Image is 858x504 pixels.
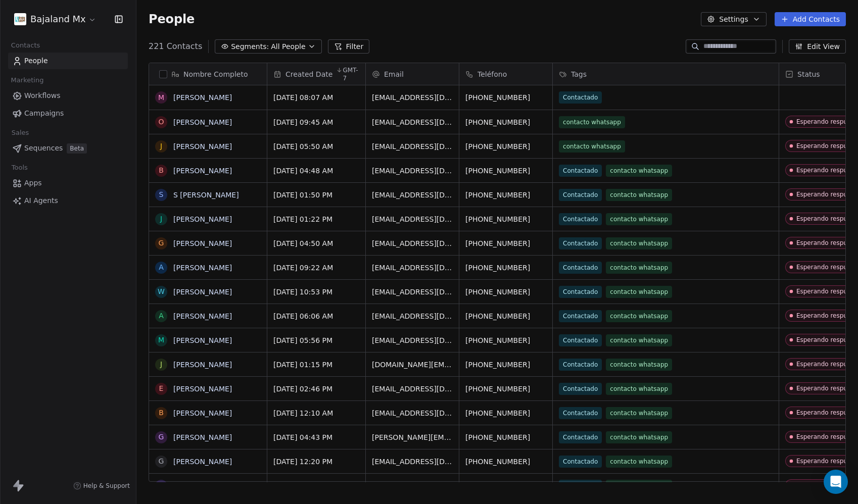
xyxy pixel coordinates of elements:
[273,408,359,418] span: [DATE] 12:10 AM
[465,384,546,394] span: [PHONE_NUMBER]
[797,69,820,79] span: Status
[701,12,766,26] button: Settings
[159,383,164,394] div: E
[173,191,239,199] a: S [PERSON_NAME]
[173,433,232,441] a: [PERSON_NAME]
[372,92,453,103] span: [EMAIL_ADDRESS][DOMAIN_NAME]
[366,63,459,85] div: Email
[8,192,128,209] a: AI Agents
[24,178,42,188] span: Apps
[606,165,672,177] span: contacto whatsapp
[8,140,128,157] a: SequencesBeta
[372,311,453,321] span: [EMAIL_ADDRESS][DOMAIN_NAME]
[372,214,453,224] span: [EMAIL_ADDRESS][DOMAIN_NAME]
[273,384,359,394] span: [DATE] 02:46 PM
[465,141,546,152] span: [PHONE_NUMBER]
[285,69,332,79] span: Created Date
[465,432,546,442] span: [PHONE_NUMBER]
[559,286,602,298] span: Contactado
[24,56,48,66] span: People
[606,310,672,322] span: contacto whatsapp
[24,90,61,101] span: Workflows
[606,213,672,225] span: contacto whatsapp
[465,190,546,200] span: [PHONE_NUMBER]
[559,213,602,225] span: Contactado
[559,334,602,346] span: Contactado
[372,141,453,152] span: [EMAIL_ADDRESS][DOMAIN_NAME]
[173,361,232,369] a: [PERSON_NAME]
[24,143,63,154] span: Sequences
[559,140,625,153] span: contacto whatsapp
[775,12,846,26] button: Add Contacts
[465,481,546,491] span: [PHONE_NUMBER]
[559,189,602,201] span: Contactado
[160,359,162,370] div: J
[231,41,269,52] span: Segments:
[559,165,602,177] span: Contactado
[606,334,672,346] span: contacto whatsapp
[271,41,305,52] span: All People
[173,385,232,393] a: [PERSON_NAME]
[273,141,359,152] span: [DATE] 05:50 AM
[73,482,130,490] a: Help & Support
[606,431,672,443] span: contacto whatsapp
[8,175,128,191] a: Apps
[459,63,552,85] div: Teléfono
[159,262,164,273] div: A
[559,407,602,419] span: Contactado
[149,40,202,53] span: 221 Contacts
[173,239,232,247] a: [PERSON_NAME]
[372,166,453,176] span: [EMAIL_ADDRESS][DOMAIN_NAME]
[173,336,232,344] a: [PERSON_NAME]
[273,117,359,127] span: [DATE] 09:45 AM
[478,69,507,79] span: Teléfono
[824,470,848,494] div: Open Intercom Messenger
[372,408,453,418] span: [EMAIL_ADDRESS][DOMAIN_NAME]
[7,38,44,53] span: Contacts
[372,457,453,467] span: [EMAIL_ADDRESS][DOMAIN_NAME]
[159,480,164,491] div: B
[273,481,359,491] span: [DATE] 03:27 AM
[372,432,453,442] span: [PERSON_NAME][EMAIL_ADDRESS][PERSON_NAME][DOMAIN_NAME]
[559,116,625,128] span: contacto whatsapp
[559,237,602,249] span: Contactado
[606,407,672,419] span: contacto whatsapp
[8,105,128,122] a: Campaigns
[606,189,672,201] span: contacto whatsapp
[30,13,86,26] span: Bajaland Mx
[606,383,672,395] span: contacto whatsapp
[159,165,164,176] div: b
[159,432,164,442] div: G
[606,237,672,249] span: contacto whatsapp
[465,287,546,297] span: [PHONE_NUMBER]
[465,360,546,370] span: [PHONE_NUMBER]
[559,431,602,443] span: Contactado
[14,13,26,25] img: ppic-bajaland-logo.jpg
[559,383,602,395] span: Contactado
[173,312,232,320] a: [PERSON_NAME]
[173,93,232,102] a: [PERSON_NAME]
[83,482,130,490] span: Help & Support
[465,92,546,103] span: [PHONE_NUMBER]
[559,310,602,322] span: Contactado
[273,360,359,370] span: [DATE] 01:15 PM
[273,311,359,321] span: [DATE] 06:06 AM
[606,456,672,468] span: contacto whatsapp
[149,12,195,27] span: People
[159,311,164,321] div: A
[7,160,32,175] span: Tools
[372,481,453,491] span: [EMAIL_ADDRESS][DOMAIN_NAME]
[158,92,164,103] div: M
[8,53,128,69] a: People
[149,85,267,482] div: grid
[384,69,404,79] span: Email
[173,142,232,150] a: [PERSON_NAME]
[273,214,359,224] span: [DATE] 01:22 PM
[465,238,546,248] span: [PHONE_NUMBER]
[372,190,453,200] span: [EMAIL_ADDRESS][DOMAIN_NAME]
[571,69,587,79] span: Tags
[160,214,162,224] div: J
[173,409,232,417] a: [PERSON_NAME]
[553,63,779,85] div: Tags
[372,287,453,297] span: [EMAIL_ADDRESS][DOMAIN_NAME]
